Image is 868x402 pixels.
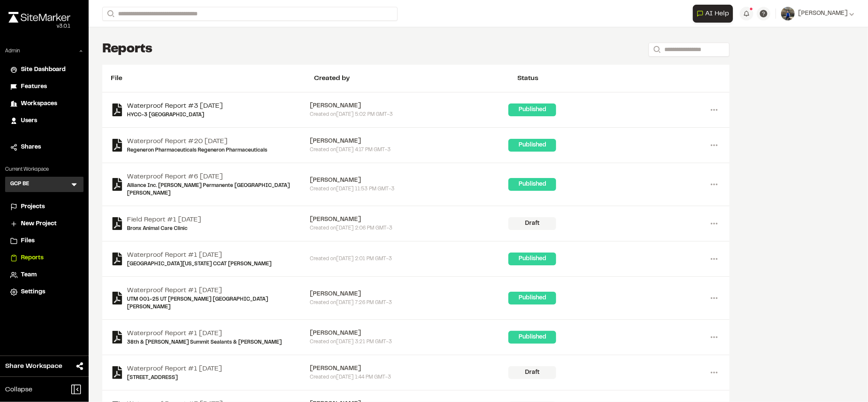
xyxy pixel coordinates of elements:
span: Collapse [5,385,32,395]
img: rebrand.png [9,12,70,23]
a: Waterproof Report #1 [DATE] [127,250,271,260]
div: Created on [DATE] 5:02 PM GMT-3 [310,111,509,118]
div: Published [508,253,556,265]
span: Features [21,82,47,92]
div: [PERSON_NAME] [310,137,509,146]
a: Waterproof Report #1 [DATE] [127,285,310,296]
img: User [781,7,795,20]
a: Regeneron Pharmaceuticals Regeneron Pharmaceuticals [127,146,267,154]
span: Reports [21,253,43,263]
div: Draft [508,366,556,379]
span: [PERSON_NAME] [798,9,848,18]
span: Team [21,270,37,280]
a: Waterproof Report #20 [DATE] [127,136,267,146]
a: 38th & [PERSON_NAME] Summit Sealants & [PERSON_NAME] [127,339,282,346]
a: Reports [10,253,78,263]
span: Workspaces [21,99,57,109]
a: Waterproof Report #1 [DATE] [127,364,222,374]
h1: Reports [102,41,153,58]
div: [PERSON_NAME] [310,101,509,111]
div: [PERSON_NAME] [310,329,509,338]
span: Files [21,236,35,246]
button: Search [102,7,118,21]
p: Admin [5,47,20,55]
div: Published [508,292,556,304]
div: Created on [DATE] 2:06 PM GMT-3 [310,224,509,232]
div: [PERSON_NAME] [310,364,509,373]
a: Alliance Inc. [PERSON_NAME] Permanente [GEOGRAPHIC_DATA][PERSON_NAME] [127,182,310,197]
a: Features [10,82,78,92]
a: Waterproof Report #1 [DATE] [127,328,282,339]
a: Team [10,270,78,280]
p: Current Workspace [5,166,84,173]
span: Projects [21,202,45,212]
button: Open AI Assistant [693,5,733,23]
div: Published [508,178,556,191]
div: Created on [DATE] 4:17 PM GMT-3 [310,146,509,154]
a: [STREET_ADDRESS] [127,374,222,382]
span: Site Dashboard [21,65,66,75]
a: Workspaces [10,99,78,109]
span: AI Help [705,9,729,19]
div: Created on [DATE] 2:01 PM GMT-3 [310,255,509,263]
div: Published [508,103,556,116]
a: Waterproof Report #6 [DATE] [127,172,310,182]
span: Shares [21,143,41,152]
button: [PERSON_NAME] [781,7,854,20]
a: Waterproof Report #3 [DATE] [127,101,223,111]
div: [PERSON_NAME] [310,215,509,224]
div: [PERSON_NAME] [310,290,509,299]
div: Published [508,331,556,344]
a: Projects [10,202,78,212]
div: Status [518,73,721,83]
a: Bronx Animal Care Clinic [127,225,201,233]
a: HYCC-3 [GEOGRAPHIC_DATA] [127,111,223,119]
a: Shares [10,143,78,152]
span: Settings [21,287,45,297]
button: Search [649,43,664,57]
h3: GCP BE [10,180,29,189]
div: Oh geez...please don't... [9,23,70,30]
span: New Project [21,219,57,229]
div: Draft [508,217,556,230]
span: Users [21,116,37,126]
span: Share Workspace [5,361,62,371]
a: Files [10,236,78,246]
a: [GEOGRAPHIC_DATA][US_STATE] CCAT [PERSON_NAME] [127,260,271,268]
a: Users [10,116,78,126]
div: File [111,73,314,83]
div: Published [508,139,556,152]
div: Created on [DATE] 3:21 PM GMT-3 [310,338,509,346]
a: New Project [10,219,78,229]
a: Field Report #1 [DATE] [127,215,201,225]
div: Created on [DATE] 7:26 PM GMT-3 [310,299,509,307]
div: Created on [DATE] 11:53 PM GMT-3 [310,185,509,193]
div: Created on [DATE] 1:44 PM GMT-3 [310,373,509,381]
a: Site Dashboard [10,65,78,75]
div: [PERSON_NAME] [310,176,509,185]
a: Settings [10,287,78,297]
div: Created by [314,73,517,83]
a: UTM 001-25 UT [PERSON_NAME] [GEOGRAPHIC_DATA][PERSON_NAME] [127,296,310,311]
div: Open AI Assistant [693,5,736,23]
